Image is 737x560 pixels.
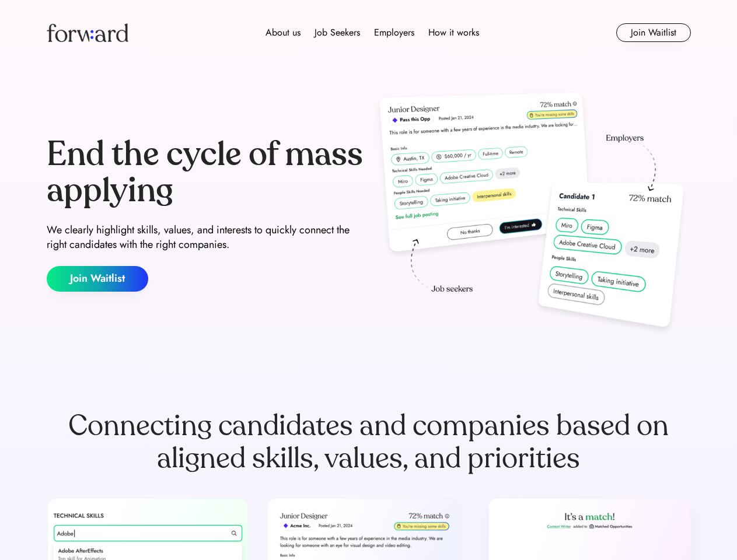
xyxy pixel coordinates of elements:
img: hero-image.png [373,89,691,339]
button: Join Waitlist [616,23,691,42]
div: Job Seekers [315,26,360,40]
div: How it works [428,26,479,40]
div: About us [266,26,301,40]
div: Connecting candidates and companies based on aligned skills, values, and priorities [47,409,691,475]
div: Employers [374,26,414,40]
div: End the cycle of mass applying [47,136,364,208]
img: Forward logo [47,23,128,42]
div: We clearly highlight skills, values, and interests to quickly connect the right candidates with t... [47,223,364,252]
button: Join Waitlist [47,266,148,292]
